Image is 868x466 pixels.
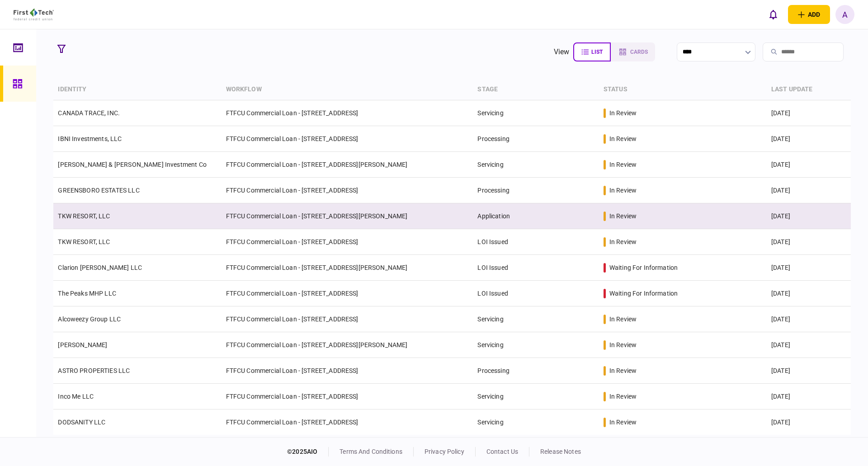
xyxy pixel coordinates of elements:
td: FTFCU Commercial Loan - [STREET_ADDRESS][PERSON_NAME] [222,203,473,229]
div: in review [609,108,637,118]
a: terms and conditions [340,448,402,455]
a: The Peaks MHP LLC [58,290,116,297]
td: [DATE] [767,281,851,306]
td: [DATE] [767,126,851,152]
td: FTFCU Commercial Loan - [STREET_ADDRESS] [222,410,473,435]
td: [DATE] [767,255,851,281]
td: [DATE] [767,100,851,126]
td: Servicing [473,100,599,126]
a: CANADA TRACE, INC. [58,109,120,117]
td: FTFCU Commercial Loan - [STREET_ADDRESS] [222,281,473,306]
td: FTFCU Commercial Loan - [STREET_ADDRESS] [222,178,473,203]
td: FTFCU Commercial Loan - [STREET_ADDRESS][PERSON_NAME] [222,152,473,178]
div: in review [609,134,637,143]
a: [PERSON_NAME] [58,341,107,348]
td: FTFCU Commercial Loan - [STREET_ADDRESS] [222,126,473,152]
td: Servicing [473,152,599,178]
td: FTFCU Commercial Loan - [STREET_ADDRESS][PERSON_NAME] [222,332,473,358]
td: FTFCU Commercial Loan - [STREET_ADDRESS] [222,306,473,332]
th: identity [53,79,221,100]
td: FTFCU Commercial Loan - [STREET_ADDRESS] [222,100,473,126]
td: FTFCU Commercial Loan - [STREET_ADDRESS] [222,229,473,255]
td: Application [473,203,599,229]
td: Servicing [473,306,599,332]
a: DODSANITY LLC [58,419,105,426]
a: contact us [486,448,518,455]
button: open notifications list [764,5,783,24]
th: last update [767,79,851,100]
td: [DATE] [767,152,851,178]
td: [DATE] [767,358,851,384]
a: GREENSBORO ESTATES LLC [58,187,139,194]
td: Processing [473,126,599,152]
td: Servicing [473,332,599,358]
td: [DATE] [767,229,851,255]
button: open adding identity options [788,5,830,24]
td: [DATE] [767,384,851,410]
div: waiting for information [609,263,678,272]
td: [DATE] [767,410,851,435]
button: list [573,42,611,61]
a: ASTRO PROPERTIES LLC [58,367,130,374]
td: [DATE] [767,306,851,332]
td: Processing [473,358,599,384]
a: TKW RESORT, LLC [58,212,110,220]
td: [DATE] [767,178,851,203]
td: LOI Issued [473,281,599,306]
div: © 2025 AIO [287,447,329,457]
div: in review [609,340,637,349]
td: FTFCU Commercial Loan - [STREET_ADDRESS] [222,358,473,384]
div: waiting for information [609,289,678,298]
div: in review [609,212,637,221]
td: FTFCU Commercial Loan - [STREET_ADDRESS] [222,384,473,410]
a: release notes [540,448,581,455]
div: in review [609,160,637,169]
a: privacy policy [425,448,464,455]
a: Clarion [PERSON_NAME] LLC [58,264,142,271]
a: Inco Me LLC [58,393,94,400]
td: [DATE] [767,332,851,358]
div: view [554,47,570,57]
img: client company logo [14,9,54,20]
button: A [835,5,854,24]
a: [PERSON_NAME] & [PERSON_NAME] Investment Co [58,161,206,168]
button: cards [611,42,655,61]
div: in review [609,418,637,427]
div: in review [609,315,637,324]
th: workflow [222,79,473,100]
td: LOI Issued [473,229,599,255]
a: IBNI Investments, LLC [58,135,122,142]
td: LOI Issued [473,255,599,281]
th: status [599,79,767,100]
td: FTFCU Commercial Loan - [STREET_ADDRESS][PERSON_NAME] [222,255,473,281]
span: list [591,49,603,55]
div: in review [609,186,637,195]
td: Processing [473,178,599,203]
td: [DATE] [767,203,851,229]
span: cards [630,49,648,55]
td: Servicing [473,410,599,435]
a: Alcoweezy Group LLC [58,315,121,323]
div: in review [609,392,637,401]
td: Servicing [473,384,599,410]
div: in review [609,237,637,246]
a: TKW RESORT, LLC [58,238,110,245]
th: stage [473,79,599,100]
div: in review [609,366,637,375]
